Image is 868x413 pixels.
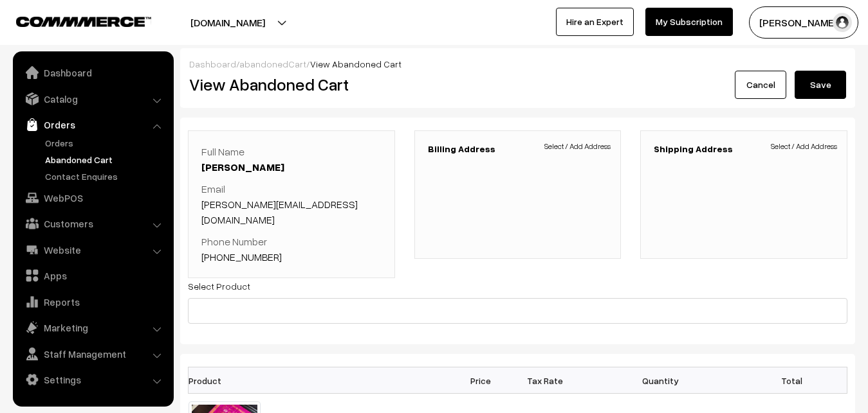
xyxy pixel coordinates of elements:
th: Total [744,367,809,394]
a: Catalog [16,87,169,110]
th: Quantity [577,367,744,394]
p: Full Name [201,144,382,175]
p: Phone Number [201,234,382,265]
button: Save [795,71,846,99]
th: Tax Rate [513,367,577,394]
p: Email [201,181,382,227]
a: Settings [16,368,169,391]
a: Apps [16,264,169,287]
span: View Abandoned Cart [310,58,402,69]
a: Contact Enquires [42,170,169,183]
a: abandonedCart [239,58,306,69]
a: Orders [42,136,169,150]
a: Orders [16,113,169,136]
img: user [833,13,852,32]
a: COMMMERCE [16,13,129,28]
a: WebPOS [16,186,169,209]
a: Dashboard [189,58,236,69]
th: Product [189,367,268,394]
img: COMMMERCE [16,17,151,26]
label: Select Product [188,279,250,293]
a: Cancel [735,71,786,99]
h3: Billing Address [428,144,608,155]
a: My Subscription [645,8,733,36]
a: Marketing [16,316,169,339]
a: Abandoned Cart [42,153,169,166]
a: Website [16,238,169,261]
a: Reports [16,290,169,313]
button: [DOMAIN_NAME] [145,6,310,39]
button: [PERSON_NAME] [749,6,858,39]
a: [PHONE_NUMBER] [201,250,282,263]
a: Customers [16,212,169,235]
a: Staff Management [16,342,169,365]
a: Hire an Expert [556,8,634,36]
a: [PERSON_NAME][EMAIL_ADDRESS][DOMAIN_NAME] [201,198,358,226]
h2: View Abandoned Cart [189,75,508,94]
h3: Shipping Address [654,144,834,155]
th: Price [448,367,513,394]
a: Dashboard [16,61,169,84]
div: / / [189,57,846,71]
a: [PERSON_NAME] [201,161,284,173]
span: Select / Add Address [771,141,837,152]
span: Select / Add Address [544,141,611,152]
